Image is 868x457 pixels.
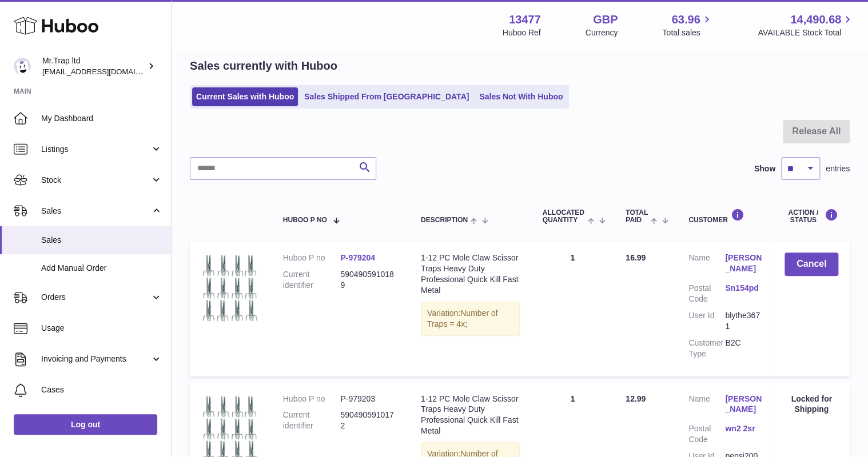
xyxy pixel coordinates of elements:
span: ALLOCATED Quantity [543,209,585,224]
img: $_57.JPG [201,252,258,322]
a: 63.96 Total sales [662,12,713,38]
dt: Postal Code [688,283,725,304]
a: Sales Not With Huboo [475,87,567,106]
div: Customer [688,209,762,224]
span: Huboo P no [283,217,327,224]
span: Stock [41,175,150,186]
span: entries [826,163,850,174]
span: Usage [41,323,162,334]
span: Sales [41,206,150,217]
td: 1 [531,241,614,376]
label: Show [754,163,775,174]
dd: 5904905910172 [340,410,398,431]
dt: Name [688,252,725,277]
div: Variation: [421,302,520,336]
a: [PERSON_NAME] [725,252,762,274]
span: Sales [41,235,162,246]
span: My Dashboard [41,113,162,124]
span: 12.99 [626,394,646,403]
img: office@grabacz.eu [14,58,31,75]
dt: Postal Code [688,423,725,445]
span: Total paid [626,209,648,224]
span: Orders [41,292,150,303]
span: Add Manual Order [41,263,162,274]
span: Listings [41,144,150,155]
button: Cancel [785,252,838,276]
dt: Huboo P no [283,252,341,263]
div: Action / Status [785,209,838,224]
span: Number of Traps = 4x; [427,308,497,328]
div: 1-12 PC Mole Claw Scissor Traps Heavy Duty Professional Quick Kill Fast Metal [421,252,520,296]
dt: Name [688,394,725,418]
dt: Huboo P no [283,394,341,404]
strong: GBP [593,12,618,27]
span: Cases [41,384,162,395]
a: Log out [14,414,157,435]
dd: 5904905910189 [340,269,398,291]
span: Invoicing and Payments [41,354,150,364]
span: Description [421,217,468,224]
a: 14,490.68 AVAILABLE Stock Total [758,12,854,38]
dt: Current identifier [283,410,341,431]
dt: Customer Type [688,338,725,359]
span: 16.99 [626,253,646,262]
a: Current Sales with Huboo [192,87,298,106]
a: [PERSON_NAME] [725,394,762,415]
span: 14,490.68 [790,12,841,27]
a: Sn154pd [725,283,762,294]
span: 63.96 [671,12,700,27]
a: Sales Shipped From [GEOGRAPHIC_DATA] [300,87,473,106]
span: Total sales [662,27,713,38]
a: wn2 2sr [725,423,762,434]
div: 1-12 PC Mole Claw Scissor Traps Heavy Duty Professional Quick Kill Fast Metal [421,394,520,437]
dt: Current identifier [283,269,341,291]
span: [EMAIL_ADDRESS][DOMAIN_NAME] [42,67,168,76]
div: Huboo Ref [503,27,541,38]
a: P-979204 [340,253,375,262]
dt: User Id [688,310,725,332]
dd: blythe3671 [725,310,762,332]
div: Currency [586,27,618,38]
dd: B2C [725,338,762,359]
div: Mr.Trap ltd [42,55,145,77]
h2: Sales currently with Huboo [190,58,337,74]
span: AVAILABLE Stock Total [758,27,854,38]
dd: P-979203 [340,394,398,404]
strong: 13477 [509,12,541,27]
div: Locked for Shipping [785,394,838,415]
